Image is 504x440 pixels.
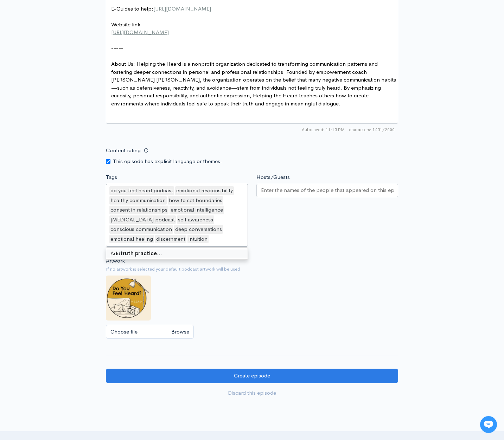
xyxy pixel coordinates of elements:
[111,5,211,12] span: E-Guides to help:
[153,5,211,12] span: [URL][DOMAIN_NAME]
[187,235,209,244] div: intuition
[111,45,123,51] span: -----
[109,235,154,244] div: emotional healing
[120,250,157,257] strong: truth practice
[106,173,117,181] label: Tags
[109,186,174,195] div: do you feel heard podcast
[261,186,394,194] input: Enter the names of the people that appeared on this episode
[11,34,130,45] h1: Hi 👋
[302,127,345,133] span: Autosaved: 11:15 PM
[177,215,214,224] div: self awareness
[175,186,234,195] div: emotional responsibility
[155,235,186,244] div: discernment
[480,416,497,433] iframe: gist-messenger-bubble-iframe
[111,60,396,107] span: About Us: Helping the Heard is a nonprofit organization dedicated to transforming communication p...
[109,206,168,214] div: consent in relationships
[45,97,84,103] span: New conversation
[111,21,140,28] span: Website link
[168,196,223,205] div: how to set boundaries
[106,257,125,265] label: Artwork
[106,369,398,383] input: Create episode
[109,215,176,224] div: [MEDICAL_DATA] podcast
[11,93,130,107] button: New conversation
[170,206,224,214] div: emotional intelligence
[11,47,130,80] h2: Just let us know if you need anything and we'll be happy to help! 🙂
[113,157,222,166] label: This episode has explicit language or themes.
[109,225,173,234] div: conscious communication
[256,173,290,181] label: Hosts/Guests
[111,29,169,35] span: [URL][DOMAIN_NAME]
[106,266,398,273] small: If no artwork is selected your default podcast artwork will be used
[109,196,167,205] div: healthy communication
[106,386,398,400] a: Discard this episode
[106,143,141,158] label: Content rating
[349,127,395,133] span: 1451/2000
[9,121,131,129] p: Find an answer quickly
[174,225,223,234] div: deep conversations
[106,250,248,258] div: Add …
[20,132,126,146] input: Search articles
